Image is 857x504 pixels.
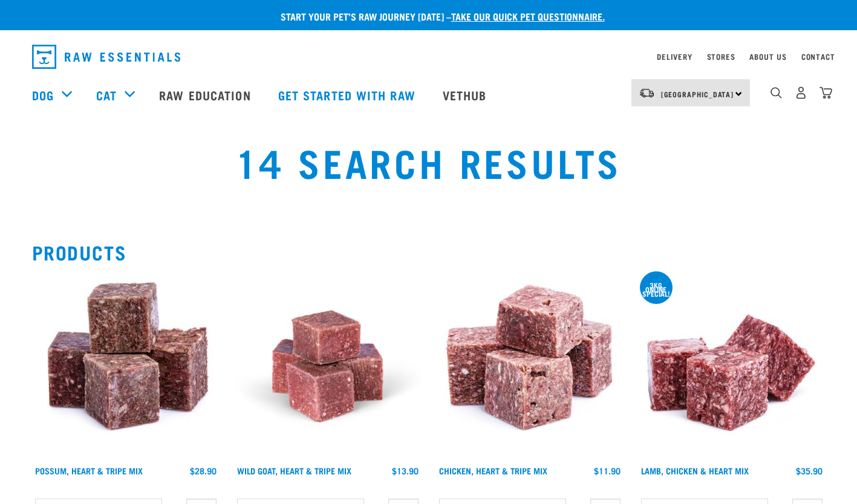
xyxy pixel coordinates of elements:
[147,71,266,119] a: Raw Education
[439,468,547,473] a: Chicken, Heart & Tripe Mix
[32,86,54,104] a: Dog
[234,273,422,460] img: Goat Heart Tripe 8451
[22,40,835,74] nav: dropdown navigation
[436,273,624,460] img: 1062 Chicken Heart Tripe Mix 01
[801,54,835,59] a: Contact
[266,71,431,119] a: Get started with Raw
[796,466,823,476] div: $35.90
[707,54,735,59] a: Stores
[594,466,621,476] div: $11.90
[431,71,502,119] a: Vethub
[657,54,692,59] a: Delivery
[771,87,782,99] img: home-icon-1@2x.png
[451,13,605,19] a: take our quick pet questionnaire.
[32,241,826,263] h2: Products
[165,140,692,183] h1: 14 Search Results
[32,273,220,460] img: 1067 Possum Heart Tripe Mix 01
[190,466,217,476] div: $28.90
[392,466,419,476] div: $13.90
[639,88,655,99] img: van-moving.png
[638,273,826,460] img: 1124 Lamb Chicken Heart Mix 01
[641,468,749,473] a: Lamb, Chicken & Heart Mix
[640,283,673,296] div: 3kg online special!
[820,86,832,99] img: home-icon@2x.png
[661,92,734,96] span: [GEOGRAPHIC_DATA]
[795,86,807,99] img: user.png
[96,86,117,104] a: Cat
[237,468,351,473] a: Wild Goat, Heart & Tripe Mix
[749,54,786,59] a: About Us
[32,45,180,69] img: Raw Essentials Logo
[35,468,143,473] a: Possum, Heart & Tripe Mix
